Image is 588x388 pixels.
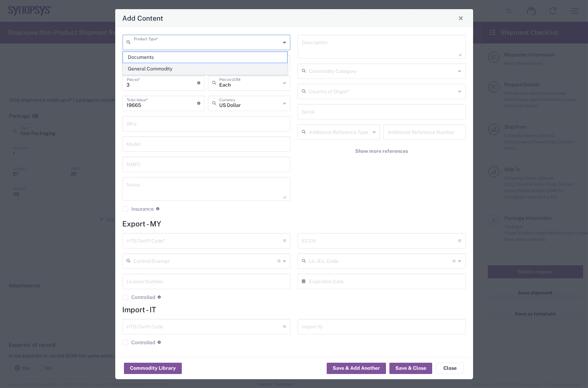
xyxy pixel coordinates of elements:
[123,340,155,345] label: Controlled
[124,363,182,374] button: Commodity Library
[436,363,464,374] button: Close
[123,294,155,300] label: Controlled
[389,363,432,374] button: Save & Close
[327,363,386,374] button: Save & Add Another
[123,219,466,228] h4: Export - MY
[123,206,154,212] label: Insurance
[123,52,287,63] span: Documents
[122,13,163,23] h4: Add Content
[456,13,466,23] button: Close
[355,148,408,155] span: Show more references
[123,63,287,74] span: General Commodity
[123,305,466,314] h4: Import - IT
